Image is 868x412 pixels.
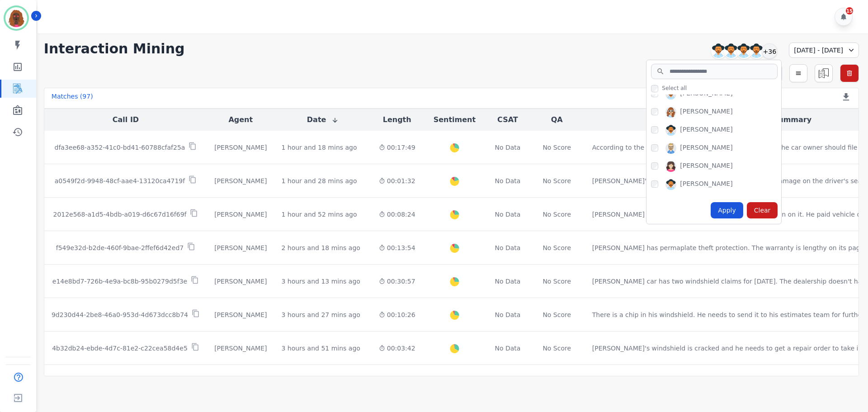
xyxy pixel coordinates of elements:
[214,344,267,353] div: [PERSON_NAME]
[434,114,476,125] button: Sentiment
[44,41,185,57] h1: Interaction Mining
[379,344,415,353] div: 00:03:42
[379,310,415,319] div: 00:10:26
[747,202,778,218] div: Clear
[494,243,522,252] div: No Data
[53,210,186,219] p: 2012e568-a1d5-4bdb-a019-d6c67d16f69f
[52,310,188,319] p: 9d230d44-2be8-46a0-953d-4d673dcc8b74
[281,243,360,252] div: 2 hours and 18 mins ago
[542,210,571,219] div: No Score
[214,243,267,252] div: [PERSON_NAME]
[542,243,571,252] div: No Score
[755,114,811,125] button: Call Summary
[680,143,732,154] div: [PERSON_NAME]
[379,277,415,286] div: 00:30:57
[542,143,571,152] div: No Score
[214,176,267,185] div: [PERSON_NAME]
[494,277,522,286] div: No Data
[494,344,522,353] div: No Data
[542,277,571,286] div: No Score
[789,43,859,58] div: [DATE] - [DATE]
[281,344,360,353] div: 3 hours and 51 mins ago
[662,85,687,92] span: Select all
[379,143,415,152] div: 00:17:49
[846,7,853,14] div: 15
[680,107,732,118] div: [PERSON_NAME]
[214,143,267,152] div: [PERSON_NAME]
[551,114,563,125] button: QA
[542,310,571,319] div: No Score
[680,125,732,136] div: [PERSON_NAME]
[214,277,267,286] div: [PERSON_NAME]
[383,114,411,125] button: Length
[680,179,732,190] div: [PERSON_NAME]
[307,114,339,125] button: Date
[113,114,139,125] button: Call ID
[52,92,93,104] div: Matches ( 97 )
[55,176,185,185] p: a0549f2d-9948-48cf-aae4-13120ca4719f
[711,202,743,218] div: Apply
[55,143,185,152] p: dfa3ee68-a352-41c0-bd41-60788cfaf25a
[56,243,184,252] p: f549e32d-b2de-460f-9bae-2ffef6d42ed7
[281,277,360,286] div: 3 hours and 13 mins ago
[494,310,522,319] div: No Data
[494,143,522,152] div: No Data
[379,210,415,219] div: 00:08:24
[542,344,571,353] div: No Score
[214,310,267,319] div: [PERSON_NAME]
[281,176,357,185] div: 1 hour and 28 mins ago
[281,210,357,219] div: 1 hour and 52 mins ago
[52,277,187,286] p: e14e8bd7-726b-4e9a-bc8b-95b0279d5f3e
[228,114,253,125] button: Agent
[214,210,267,219] div: [PERSON_NAME]
[379,243,415,252] div: 00:13:54
[281,143,357,152] div: 1 hour and 18 mins ago
[5,7,27,29] img: Bordered avatar
[680,161,732,172] div: [PERSON_NAME]
[494,176,522,185] div: No Data
[762,43,777,59] div: +36
[494,210,522,219] div: No Data
[542,176,571,185] div: No Score
[281,310,360,319] div: 3 hours and 27 mins ago
[497,114,518,125] button: CSAT
[379,176,415,185] div: 00:01:32
[52,344,188,353] p: 4b32db24-ebde-4d7c-81e2-c22cea58d4e5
